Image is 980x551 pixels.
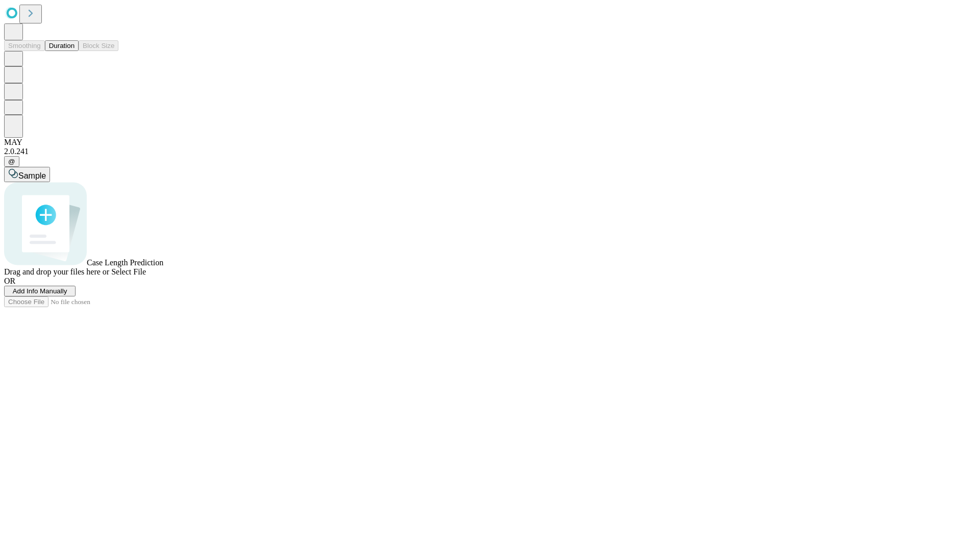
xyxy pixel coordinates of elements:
[18,171,46,180] span: Sample
[4,40,45,51] button: Smoothing
[8,158,15,165] span: @
[4,167,50,182] button: Sample
[4,267,109,276] span: Drag and drop your files here or
[4,156,19,167] button: @
[4,286,76,296] button: Add Info Manually
[87,258,163,267] span: Case Length Prediction
[4,147,976,156] div: 2.0.241
[45,40,79,51] button: Duration
[4,277,15,285] span: OR
[111,267,146,276] span: Select File
[4,138,976,147] div: MAY
[79,40,118,51] button: Block Size
[13,287,67,295] span: Add Info Manually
